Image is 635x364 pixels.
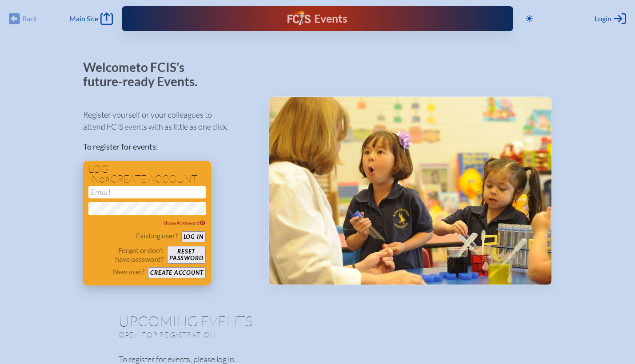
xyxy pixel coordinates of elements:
button: Resetpassword [167,246,205,264]
p: To register for events: [83,141,254,153]
span: or [99,175,110,184]
button: Log in [181,231,206,242]
span: Main Site [69,14,98,23]
h1: Upcoming Events [119,314,517,328]
span: Login [595,14,611,23]
p: Open for registration [119,330,353,339]
span: Show Password [163,220,206,226]
p: Register yourself or your colleagues to attend FCIS events with as little as one click. [83,109,254,133]
img: Events [269,97,551,285]
input: Email [88,186,206,198]
div: FCIS Events — Future ready [234,11,401,27]
p: Forgot or don’t have password? [88,246,164,264]
a: Main Site [69,12,113,25]
h1: Log in create account [88,164,206,184]
p: Welcome to FCIS’s future-ready Events. [83,60,208,88]
p: New user? [113,267,144,276]
button: Create account [148,267,205,278]
p: Existing user? [136,231,178,240]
